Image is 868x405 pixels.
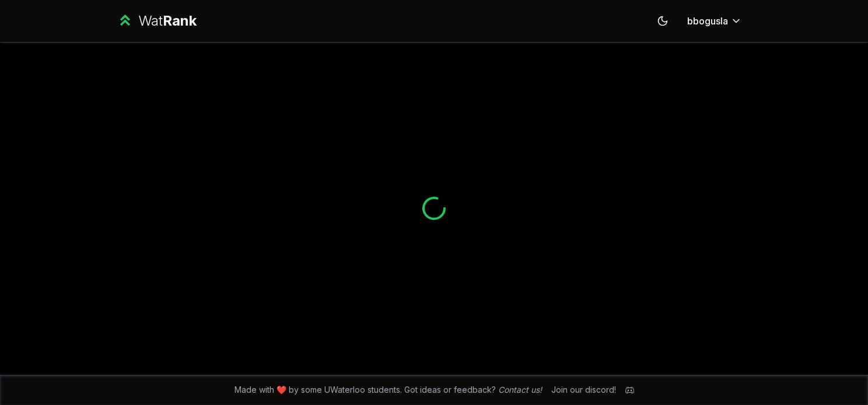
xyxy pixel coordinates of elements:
[678,10,751,31] button: bbogusla
[687,14,728,28] span: bbogusla
[138,12,197,30] div: Wat
[235,384,542,396] span: Made with ❤️ by some UWaterloo students. Got ideas or feedback?
[117,12,197,30] a: WatRank
[163,12,197,29] span: Rank
[551,384,616,396] div: Join our discord!
[498,385,542,395] a: Contact us!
